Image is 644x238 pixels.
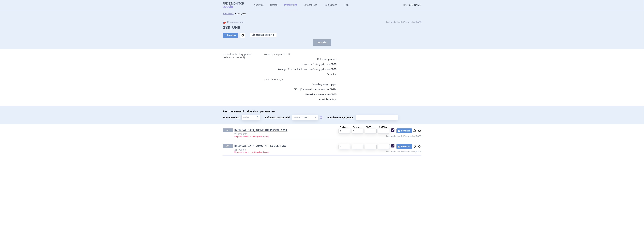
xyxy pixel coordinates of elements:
[366,126,371,128] span: ODTD
[234,133,328,135] p: 28 products
[223,2,244,5] strong: Price Monitor
[234,128,328,133] h1: BLENREP 100MG INF PLV CSL 1 VIA
[223,2,244,8] a: Price MonitorCOGVIO
[263,88,337,91] p: EKV1 (Current reimbursement per ODTD):
[416,135,421,137] strong: [DATE]
[223,144,233,148] p: LIST
[234,144,286,148] a: [MEDICAL_DATA] 70MG INF PLV CSL 1 VIA
[223,33,238,38] button: Download
[265,115,292,120] span: Reference basket valid:
[386,20,421,24] p: Last product added/removed on
[263,83,337,86] p: Spending per group per :
[313,39,331,46] button: Create list
[223,5,238,8] span: COGVIO
[256,115,258,118] div: ×
[263,73,337,76] p: Deviation:
[234,144,328,148] h1: BLENREP 70MG INF PLV CSL 1 VIA
[357,115,397,120] input: Possible savings groups:
[328,149,421,153] p: Last product added/removed on
[292,115,318,120] select: Reference basket valid:
[234,136,328,138] p: Required reference settings is missing
[223,110,421,113] p: Reimbursement calculation parameters:
[234,12,246,15] li: GSK_UHR
[396,128,412,133] button: Download
[223,128,233,132] p: LIST
[263,78,413,81] h1: Possible savings
[223,12,234,15] a: Product List
[250,33,277,37] button: Module specific
[263,57,337,61] p: Reference product:
[223,21,244,23] strong: Reimbursement
[237,12,246,15] strong: GSK_UHR
[340,126,348,128] span: Package
[327,115,356,120] span: Possible savings groups:
[223,115,241,120] span: Reference date:
[416,21,421,23] strong: [DATE]
[223,20,226,24] img: CZ
[416,151,421,153] strong: [DATE]
[241,115,260,120] input: Reference date:×
[223,12,234,15] li: Product List
[223,53,254,59] h1: Lowest ex-factory prices (reference product):
[234,148,328,151] p: 2 products
[379,126,388,128] span: ODTDBAL
[234,151,328,153] p: Required reference settings is missing
[263,63,337,66] p: Lowest ex-factory price per ODTD:
[234,128,287,132] a: [MEDICAL_DATA] 100MG INF PLV CSL 1 VIA
[337,57,413,61] p: ,
[263,98,337,101] p: Possible savings:
[353,126,360,128] span: Dosage
[223,25,421,30] h1: GSK_UHR
[396,144,412,149] button: Download
[328,134,421,138] p: Last product added/removed on
[263,68,337,71] p: Average of 2nd and 3rd lowest ex-factory price per ODTD:
[263,53,413,56] h1: Lowest price per ODTD:
[263,93,337,96] p: New reimbursement per ODTD:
